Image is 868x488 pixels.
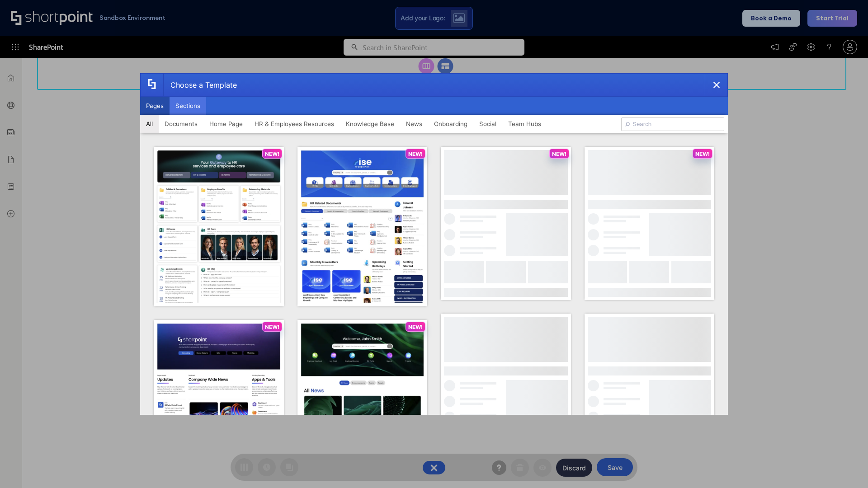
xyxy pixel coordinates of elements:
[265,150,279,157] p: NEW!
[140,73,728,415] div: template selector
[400,115,428,133] button: News
[552,150,566,157] p: NEW!
[159,115,203,133] button: Documents
[170,97,206,115] button: Sections
[265,324,279,330] p: NEW!
[502,115,547,133] button: Team Hubs
[203,115,249,133] button: Home Page
[695,150,710,157] p: NEW!
[140,97,170,115] button: Pages
[340,115,400,133] button: Knowledge Base
[428,115,473,133] button: Onboarding
[823,445,868,488] iframe: Chat Widget
[249,115,340,133] button: HR & Employees Resources
[473,115,502,133] button: Social
[140,115,159,133] button: All
[408,150,423,157] p: NEW!
[408,324,423,330] p: NEW!
[621,117,724,131] input: Search
[163,74,237,96] div: Choose a Template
